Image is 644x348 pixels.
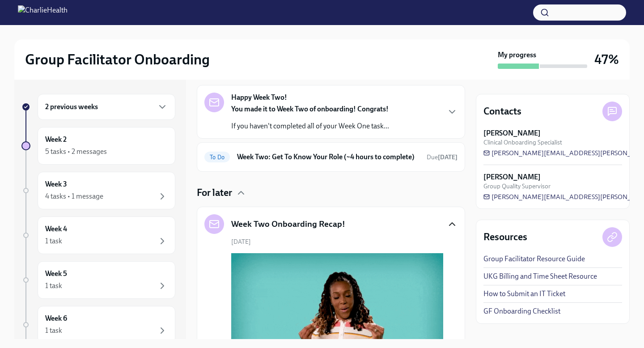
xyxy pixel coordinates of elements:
img: CharlieHealth [18,5,68,20]
div: 1 task [45,326,62,335]
h4: For later [197,186,232,199]
h6: Week 3 [45,179,67,189]
h4: Resources [483,230,527,244]
h6: Week Two: Get To Know Your Role (~4 hours to complete) [237,152,419,162]
span: To Do [204,154,230,161]
a: Group Facilitator Resource Guide [483,254,585,264]
span: September 22nd, 2025 09:00 [427,153,458,161]
a: Week 41 task [21,216,175,254]
a: GF Onboarding Checklist [483,306,560,316]
strong: My progress [498,50,536,60]
h5: Week Two Onboarding Recap! [231,218,345,230]
h6: 2 previous weeks [45,102,98,112]
p: If you haven't completed all of your Week One task... [231,121,389,131]
a: Week 34 tasks • 1 message [21,172,175,209]
div: 5 tasks • 2 messages [45,147,107,157]
div: 4 tasks • 1 message [45,191,103,201]
h6: Week 6 [45,314,67,323]
span: Clinical Onboarding Specialist [483,138,562,147]
a: To DoWeek Two: Get To Know Your Role (~4 hours to complete)Due[DATE] [204,150,458,164]
div: 1 task [45,236,62,246]
div: 1 task [45,281,62,291]
strong: [DATE] [438,153,458,161]
span: [DATE] [231,238,251,246]
div: 2 previous weeks [38,94,175,120]
strong: Happy Week Two! [231,93,287,102]
span: Group Quality Supervisor [483,182,551,191]
strong: [PERSON_NAME] [483,128,541,138]
a: Week 61 task [21,306,175,344]
h3: 47% [594,51,619,68]
a: How to Submit an IT Ticket [483,289,565,299]
div: For later [197,186,465,199]
h6: Week 4 [45,224,67,234]
a: Week 25 tasks • 2 messages [21,127,175,165]
h6: Week 5 [45,269,67,279]
strong: You made it to Week Two of onboarding! Congrats! [231,105,389,113]
span: Due [427,153,458,161]
a: UKG Billing and Time Sheet Resource [483,272,597,281]
h4: Contacts [483,105,521,118]
a: Week 51 task [21,261,175,299]
h6: Week 2 [45,135,67,144]
h2: Group Facilitator Onboarding [25,51,210,68]
strong: [PERSON_NAME] [483,172,541,182]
